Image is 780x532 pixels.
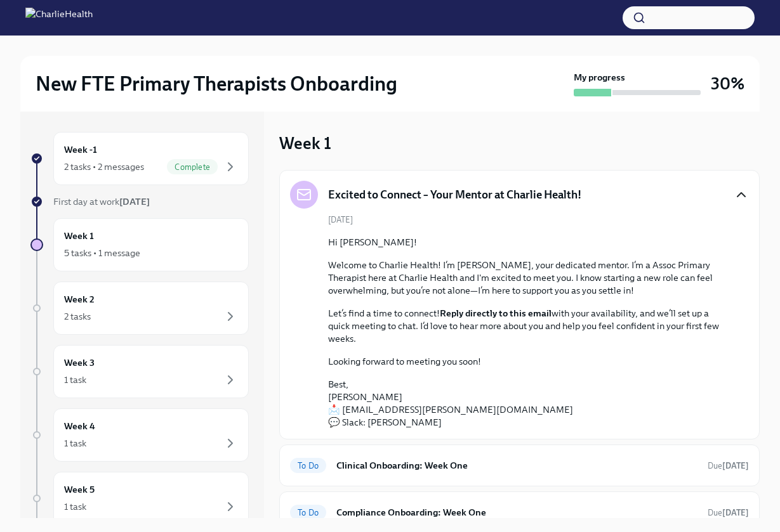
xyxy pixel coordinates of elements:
h3: 30% [711,72,744,95]
span: August 24th, 2025 10:00 [708,507,749,519]
p: Hi [PERSON_NAME]! [328,236,729,249]
h6: Compliance Onboarding: Week One [336,505,697,519]
h5: Excited to Connect – Your Mentor at Charlie Health! [328,187,581,202]
div: 5 tasks • 1 message [64,247,140,259]
div: 2 tasks [64,310,91,323]
strong: [DATE] [722,461,749,470]
strong: [DATE] [722,508,749,517]
span: To Do [290,461,326,470]
div: 2 tasks • 2 messages [64,160,144,173]
a: Week 31 task [30,345,249,398]
span: Complete [167,162,218,172]
div: 1 task [64,500,86,513]
a: Week 22 tasks [30,282,249,335]
h6: Week -1 [64,143,97,157]
a: Week 15 tasks • 1 message [30,218,249,271]
span: First day at work [53,196,150,207]
h6: Clinical Onboarding: Week One [336,458,697,472]
div: 1 task [64,437,86,450]
h6: Week 3 [64,356,95,370]
p: Looking forward to meeting you soon! [328,355,729,368]
a: First day at work[DATE] [30,195,249,208]
div: 1 task [64,373,86,386]
p: Welcome to Charlie Health! I’m [PERSON_NAME], your dedicated mentor. I’m a Assoc Primary Therapis... [328,259,729,297]
a: Week 51 task [30,472,249,525]
span: Due [708,461,749,470]
img: CharlieHealth [25,8,93,28]
span: August 24th, 2025 10:00 [708,460,749,472]
p: Best, [PERSON_NAME] 📩 [EMAIL_ADDRESS][PERSON_NAME][DOMAIN_NAME] 💬 Slack: [PERSON_NAME] [328,378,729,429]
a: Week 41 task [30,408,249,462]
a: Week -12 tasks • 2 messagesComplete [30,132,249,185]
h6: Week 4 [64,419,95,433]
a: To DoCompliance Onboarding: Week OneDue[DATE] [290,502,749,522]
a: To DoClinical Onboarding: Week OneDue[DATE] [290,455,749,476]
p: Let’s find a time to connect! with your availability, and we’ll set up a quick meeting to chat. I... [328,307,729,345]
strong: My progress [574,71,625,84]
span: To Do [290,508,326,517]
span: Due [708,508,749,517]
strong: [DATE] [119,196,150,207]
h3: Week 1 [279,132,331,155]
span: [DATE] [328,214,353,226]
h2: New FTE Primary Therapists Onboarding [36,71,397,96]
h6: Week 5 [64,483,95,496]
strong: Reply directly to this email [440,308,552,319]
h6: Week 1 [64,229,94,243]
h6: Week 2 [64,292,95,306]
